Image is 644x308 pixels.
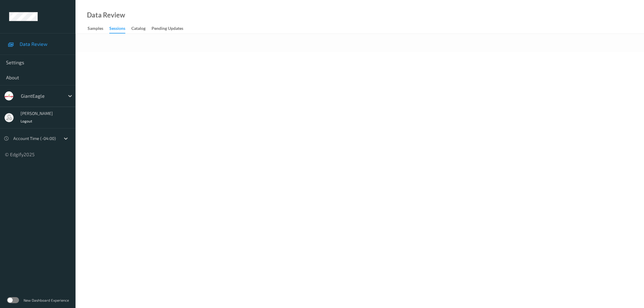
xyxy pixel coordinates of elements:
div: Catalog [131,25,146,33]
div: Data Review [87,12,125,18]
a: Catalog [131,24,152,33]
a: Pending Updates [152,24,189,33]
div: Sessions [109,25,125,33]
a: Sessions [109,24,131,33]
a: Samples [88,24,109,33]
div: Pending Updates [152,25,183,33]
div: Samples [88,25,103,33]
